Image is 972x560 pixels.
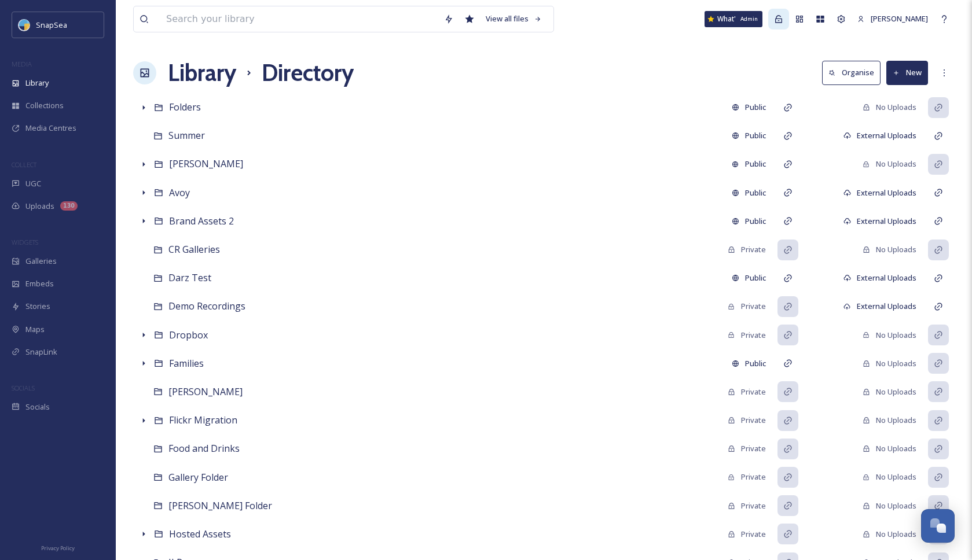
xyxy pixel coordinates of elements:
div: No Uploads [863,471,916,482]
span: Maps [25,324,45,335]
div: Private [728,500,766,511]
a: Library [168,56,236,90]
div: No Uploads [863,159,916,170]
div: No Uploads [863,358,916,369]
span: Privacy Policy [41,544,75,552]
span: [PERSON_NAME] [168,385,243,398]
div: Public [726,267,772,289]
span: Embeds [25,278,54,289]
span: Folders [169,101,201,113]
div: 130 [60,201,78,211]
div: No Uploads [863,386,916,397]
a: Folders [169,100,201,115]
div: Public [726,124,772,147]
a: Hosted Assets [169,527,231,541]
a: [PERSON_NAME] Folder [168,499,272,513]
div: Public [726,96,772,119]
div: No Uploads [863,529,916,540]
span: MEDIA [12,60,32,68]
div: External Uploads [838,210,922,233]
div: No Uploads [863,102,916,113]
span: [PERSON_NAME] [871,13,928,24]
span: Summer [168,129,205,142]
span: Flickr Migration [169,414,237,426]
div: Private [728,443,766,454]
span: Food and Drinks [168,442,240,455]
span: Socials [25,401,50,412]
span: Library [25,78,49,89]
a: Flickr Migration [169,413,237,428]
a: Food and Drinks [168,441,240,456]
div: Private [728,471,766,482]
span: WIDGETS [12,238,38,246]
div: External Uploads [838,124,922,147]
a: View all files [480,8,548,30]
span: Avoy [169,186,190,199]
span: Galleries [25,256,57,267]
h1: Directory [262,56,354,90]
a: Summer [168,128,205,143]
button: Organise [822,61,881,84]
span: SnapLink [25,347,57,358]
a: Organise [822,61,886,84]
a: Demo Recordings [168,299,245,314]
a: Families [169,356,204,371]
a: Gallery Folder [168,470,228,485]
a: [PERSON_NAME] [852,8,934,30]
span: CR Galleries [168,243,220,256]
a: Admin [768,9,789,30]
a: CR Galleries [168,242,220,257]
span: Families [169,357,204,370]
span: SOCIALS [12,384,35,392]
span: Media Centres [25,123,76,134]
div: Private [728,244,766,255]
span: Brand Assets 2 [169,215,234,227]
div: Private [728,386,766,397]
div: Private [728,529,766,540]
img: snapsea-logo.png [19,19,30,31]
a: Brand Assets 2 [169,214,234,229]
a: [PERSON_NAME] [168,385,243,399]
div: No Uploads [863,500,916,511]
span: [PERSON_NAME] [169,157,243,170]
span: Collections [25,100,64,111]
a: Avoy [169,186,190,200]
div: Public [726,352,772,375]
span: [PERSON_NAME] Folder [168,499,272,512]
div: Public [726,210,772,233]
div: Private [728,415,766,426]
a: Darz Test [168,271,211,285]
input: Search your library [160,6,438,32]
div: No Uploads [863,415,916,426]
span: Uploads [25,201,54,212]
button: New [886,61,928,84]
div: No Uploads [863,443,916,454]
div: Public [726,182,772,204]
span: Gallery Folder [168,471,228,484]
a: Privacy Policy [41,540,75,554]
span: Dropbox [169,329,208,341]
span: Stories [25,301,50,312]
div: No Uploads [863,244,916,255]
div: External Uploads [838,295,922,318]
div: Public [726,153,772,175]
span: UGC [25,178,41,189]
div: Private [728,301,766,312]
a: Dropbox [169,328,208,342]
span: Hosted Assets [169,528,231,540]
span: Darz Test [168,271,211,284]
div: Admin [736,13,762,25]
div: External Uploads [838,267,922,289]
div: No Uploads [863,330,916,341]
div: External Uploads [838,182,922,204]
a: What's New [705,11,762,27]
a: [PERSON_NAME] [169,157,243,171]
span: SnapSea [36,20,67,30]
span: COLLECT [12,160,36,169]
button: Open Chat [921,509,955,543]
div: Private [728,330,766,341]
span: Demo Recordings [168,300,245,312]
